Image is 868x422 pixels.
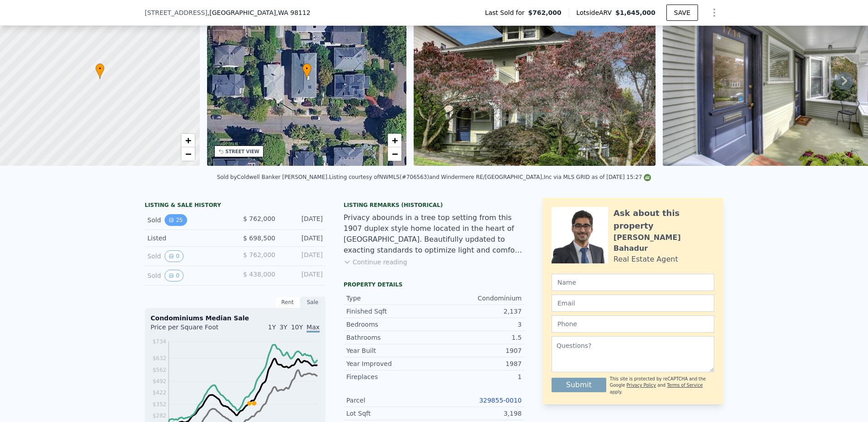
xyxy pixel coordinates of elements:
span: $ 698,500 [243,234,275,242]
div: Price per Square Foot [151,323,235,337]
div: 1987 [434,359,522,368]
span: , [GEOGRAPHIC_DATA] [208,8,311,17]
div: Listed [147,234,228,243]
div: Parcel [346,396,434,405]
tspan: $734 [152,338,166,345]
div: [DATE] [283,270,323,281]
span: + [185,135,191,146]
span: , WA 98112 [276,9,310,16]
div: Finished Sqft [346,307,434,316]
div: Sold [147,250,228,262]
div: 3,198 [434,409,522,418]
tspan: $562 [152,367,166,373]
tspan: $632 [152,355,166,361]
div: Condominium [434,294,522,303]
div: [DATE] [283,214,323,226]
tspan: $352 [152,401,166,408]
a: Zoom out [181,147,195,161]
span: • [302,65,311,73]
button: View historical data [165,270,184,281]
span: − [185,148,191,159]
span: + [392,135,398,146]
a: Zoom out [388,147,401,161]
div: 1.5 [434,333,522,342]
span: 1Y [268,324,276,331]
span: $ 438,000 [243,271,275,278]
span: 3Y [279,324,287,331]
div: [DATE] [283,250,323,262]
div: • [302,63,311,79]
span: • [95,65,104,73]
input: Phone [552,315,714,333]
div: Condominiums Median Sale [151,314,320,323]
div: Lot Sqft [346,409,434,418]
span: $762,000 [528,8,561,17]
a: Zoom in [388,134,401,147]
input: Name [552,274,714,291]
span: $1,645,000 [615,9,656,16]
div: 2,137 [434,307,522,316]
div: • [95,63,104,79]
div: Year Built [346,346,434,355]
input: Email [552,295,714,312]
span: − [392,148,398,159]
div: Real Estate Agent [613,254,678,265]
div: Sold [147,270,228,281]
button: View historical data [165,214,187,226]
div: Type [346,294,434,303]
button: Submit [552,378,606,392]
div: Rent [275,296,300,308]
button: View historical data [165,250,184,262]
a: Privacy Policy [627,383,656,388]
div: LISTING & SALE HISTORY [145,202,325,211]
span: Lotside ARV [576,8,615,17]
div: [DATE] [283,234,323,243]
div: Sold by Coldwell Banker [PERSON_NAME] . [217,174,329,180]
div: Year Improved [346,359,434,368]
img: NWMLS Logo [644,174,651,181]
div: STREET VIEW [226,148,259,155]
div: Fireplaces [346,372,434,381]
span: Last Sold for [485,8,528,17]
tspan: $422 [152,389,166,396]
a: Zoom in [181,134,195,147]
span: Max [307,324,320,333]
button: SAVE [666,5,698,21]
div: Sale [300,296,325,308]
button: Continue reading [344,258,407,267]
div: Property details [344,281,524,288]
div: Ask about this property [613,207,714,232]
div: This site is protected by reCAPTCHA and the Google and apply. [610,376,714,395]
div: Sold [147,214,228,226]
div: [PERSON_NAME] Bahadur [613,232,714,254]
div: Listing courtesy of NWMLS (#706563) and Windermere RE/[GEOGRAPHIC_DATA],Inc via MLS GRID as of [D... [329,174,651,180]
a: 329855-0010 [479,397,522,404]
div: 1 [434,372,522,381]
span: 10Y [291,324,303,331]
tspan: $282 [152,413,166,419]
div: Bathrooms [346,333,434,342]
button: Show Options [705,4,723,22]
div: 1907 [434,346,522,355]
tspan: $492 [152,378,166,384]
span: $ 762,000 [243,215,275,222]
a: Terms of Service [667,383,703,388]
div: Listing Remarks (Historical) [344,202,524,209]
div: Privacy abounds in a tree top setting from this 1907 duplex style home located in the heart of [G... [344,212,524,256]
div: 3 [434,320,522,329]
div: Bedrooms [346,320,434,329]
span: $ 762,000 [243,251,275,258]
span: [STREET_ADDRESS] [145,8,208,17]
